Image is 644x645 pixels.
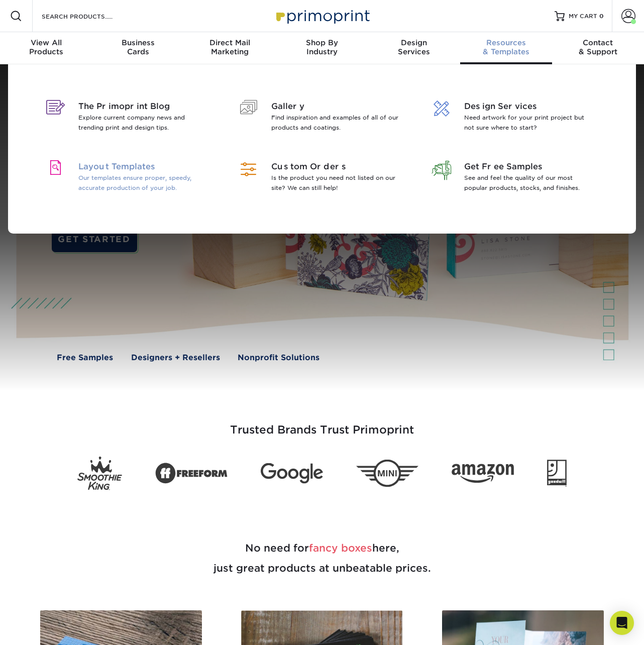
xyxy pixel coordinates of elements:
p: Need artwork for your print project but not sure where to start? [464,113,594,133]
div: Cards [92,38,184,56]
span: Contact [552,38,644,47]
span: Resources [460,38,552,47]
p: Explore current company news and trending print and design tips. [78,113,208,133]
img: Smoothie King [77,457,122,490]
p: See and feel the quality of our most popular products, stocks, and finishes. [464,173,594,193]
a: Shop ByIndustry [276,32,368,64]
p: Is the product you need not listed on our site? We can still help! [271,173,401,193]
img: Goodwill [547,460,567,487]
img: Amazon [452,464,514,483]
a: Layout Templates Our templates ensure proper, speedy, accurate production of your job. [40,149,218,209]
div: & Templates [460,38,552,56]
div: Marketing [184,38,276,56]
span: MY CART [569,12,597,21]
h3: Trusted Brands Trust Primoprint [28,399,616,449]
div: & Support [552,38,644,56]
span: Get Free Samples [464,161,594,173]
a: The Primoprint Blog Explore current company news and trending print and design tips. [40,88,218,149]
iframe: Google Customer Reviews [3,614,85,641]
a: Design Services Need artwork for your print project but not sure where to start? [426,88,604,149]
a: Custom Orders Is the product you need not listed on our site? We can still help! [233,149,411,209]
span: Custom Orders [271,161,401,173]
span: Direct Mail [184,38,276,47]
span: Business [92,38,184,47]
p: Find inspiration and examples of all of our products and coatings. [271,113,401,133]
img: Google [261,463,323,484]
span: Gallery [271,100,401,113]
a: BusinessCards [92,32,184,64]
a: Gallery Find inspiration and examples of all of our products and coatings. [233,88,411,149]
a: DesignServices [368,32,460,64]
div: Services [368,38,460,56]
span: The Primoprint Blog [78,100,208,113]
a: Contact& Support [552,32,644,64]
div: Industry [276,38,368,56]
span: Design Services [464,100,594,113]
span: Shop By [276,38,368,47]
span: fancy boxes [309,542,372,554]
a: Direct MailMarketing [184,32,276,64]
span: 0 [599,13,604,20]
img: Primoprint [272,5,372,27]
img: Freeform [155,457,228,489]
h2: No need for here, just great products at unbeatable prices. [28,514,616,602]
a: Get Free Samples See and feel the quality of our most popular products, stocks, and finishes. [426,149,604,209]
p: Our templates ensure proper, speedy, accurate production of your job. [78,173,208,193]
input: SEARCH PRODUCTS..... [41,10,139,22]
span: Design [368,38,460,47]
div: Open Intercom Messenger [610,611,634,635]
a: Resources& Templates [460,32,552,64]
span: Layout Templates [78,161,208,173]
img: Mini [356,460,418,487]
